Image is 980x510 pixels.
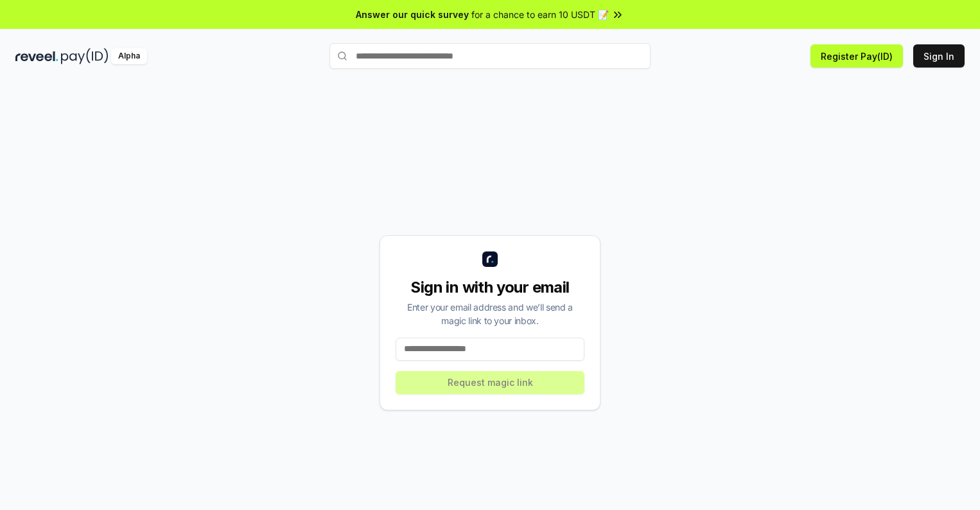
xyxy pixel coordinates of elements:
span: for a chance to earn 10 USDT 📝 [471,8,609,21]
button: Register Pay(ID) [810,44,903,68]
div: Sign in with your email [396,277,584,298]
button: Sign In [913,44,965,68]
img: reveel_dark [15,48,58,64]
div: Enter your email address and we’ll send a magic link to your inbox. [396,300,584,327]
img: logo_small [482,251,498,267]
img: pay_id [61,48,109,64]
div: Alpha [111,48,147,64]
span: Answer our quick survey [356,8,469,21]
